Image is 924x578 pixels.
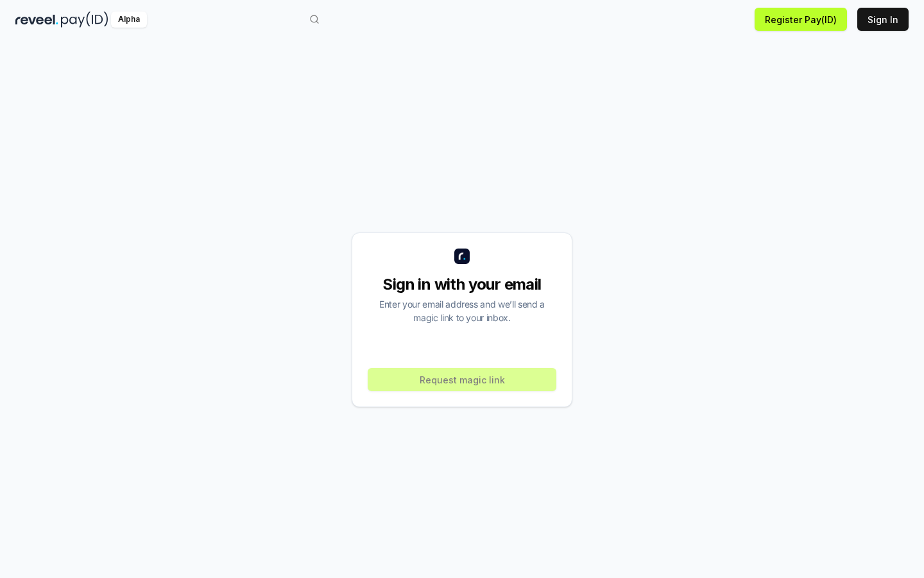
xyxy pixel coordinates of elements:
div: Sign in with your email [368,274,556,295]
img: pay_id [61,12,108,28]
button: Sign In [857,8,909,31]
div: Enter your email address and we’ll send a magic link to your inbox. [368,297,556,324]
div: Alpha [111,12,147,28]
button: Register Pay(ID) [755,8,847,31]
img: logo_small [454,249,470,264]
img: reveel_dark [15,12,58,28]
